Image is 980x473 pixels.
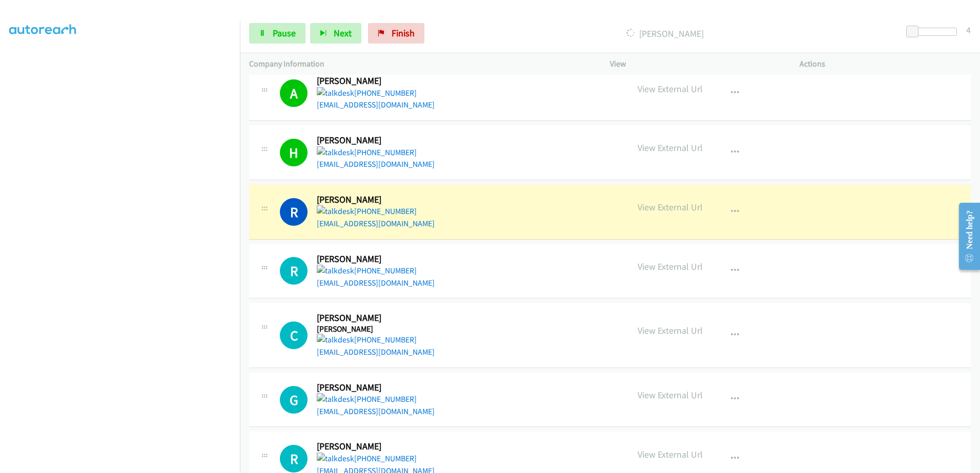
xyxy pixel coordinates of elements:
[368,23,424,44] a: Finish
[249,58,591,70] p: Company Information
[317,265,354,277] img: talkdesk
[280,257,308,285] div: The call is yet to be attempted
[317,219,435,228] a: [EMAIL_ADDRESS][DOMAIN_NAME]
[317,453,354,465] img: talkdesk
[317,88,417,98] a: [PHONE_NUMBER]
[800,58,971,70] p: Actions
[317,334,354,346] img: talkdesk
[638,200,703,214] p: View External Url
[310,23,361,44] button: Next
[438,27,891,40] p: [PERSON_NAME]
[273,27,296,39] span: Pause
[280,257,308,285] h1: R
[280,198,308,226] h1: R
[317,312,416,324] h2: [PERSON_NAME]
[610,58,781,70] p: View
[317,194,416,206] h2: [PERSON_NAME]
[317,205,354,218] img: talkdesk
[280,139,308,166] h1: H
[317,147,417,157] a: [PHONE_NUMBER]
[317,335,417,345] a: [PHONE_NUMBER]
[334,27,352,39] span: Next
[638,260,703,273] p: View External Url
[317,253,416,265] h2: [PERSON_NAME]
[392,27,415,39] span: Finish
[317,135,416,146] h2: [PERSON_NAME]
[317,406,435,416] a: [EMAIL_ADDRESS][DOMAIN_NAME]
[966,23,971,37] div: 4
[280,386,308,414] h1: G
[317,324,435,334] h5: [PERSON_NAME]
[317,206,417,216] a: [PHONE_NUMBER]
[317,394,417,404] a: [PHONE_NUMBER]
[317,454,417,463] a: [PHONE_NUMBER]
[280,386,308,414] div: The call is yet to be attempted
[317,146,354,159] img: talkdesk
[638,324,703,337] p: View External Url
[317,100,435,110] a: [EMAIL_ADDRESS][DOMAIN_NAME]
[317,266,417,275] a: [PHONE_NUMBER]
[317,441,416,453] h2: [PERSON_NAME]
[280,321,308,349] div: The call is yet to be attempted
[317,87,354,99] img: talkdesk
[638,388,703,402] p: View External Url
[950,196,980,277] iframe: Resource Center
[638,447,703,461] p: View External Url
[317,393,354,405] img: talkdesk
[317,278,435,288] a: [EMAIL_ADDRESS][DOMAIN_NAME]
[280,445,308,472] h1: R
[638,141,703,155] p: View External Url
[638,82,703,96] p: View External Url
[317,382,416,394] h2: [PERSON_NAME]
[280,321,308,349] h1: C
[249,23,305,44] a: Pause
[280,79,308,107] h1: A
[317,159,435,169] a: [EMAIL_ADDRESS][DOMAIN_NAME]
[317,75,416,87] h2: [PERSON_NAME]
[317,347,435,357] a: [EMAIL_ADDRESS][DOMAIN_NAME]
[280,445,308,472] div: The call is yet to be attempted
